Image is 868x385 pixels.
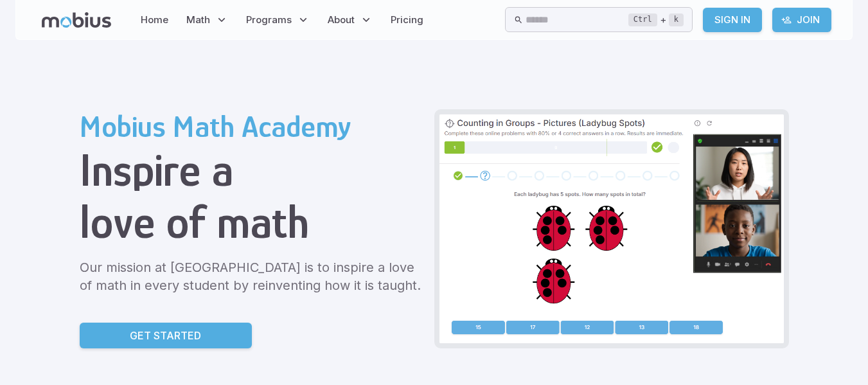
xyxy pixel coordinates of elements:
span: Math [186,13,210,27]
a: Get Started [80,323,252,348]
p: Our mission at [GEOGRAPHIC_DATA] is to inspire a love of math in every student by reinventing how... [80,258,424,294]
a: Sign In [703,8,762,32]
span: About [328,13,355,27]
span: Programs [246,13,292,27]
a: Join [772,8,831,32]
a: Pricing [387,5,427,35]
h2: Mobius Math Academy [80,109,424,144]
p: Get Started [130,328,201,343]
kbd: k [669,13,684,26]
img: Grade 2 Class [439,114,784,343]
a: Home [137,5,172,35]
h1: love of math [80,196,424,248]
div: + [628,12,684,28]
kbd: Ctrl [628,13,657,26]
h1: Inspire a [80,144,424,196]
